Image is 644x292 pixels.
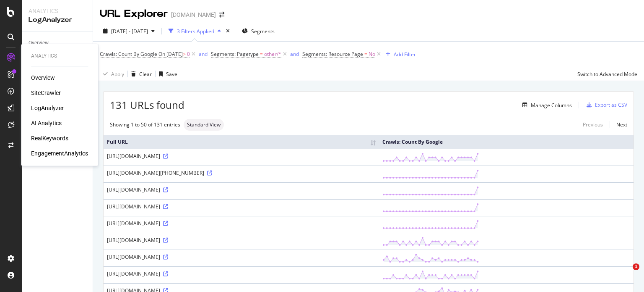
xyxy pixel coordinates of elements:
span: Segments: Resource Page [302,50,363,58]
div: arrow-right-arrow-left [219,12,224,18]
div: Showing 1 to 50 of 131 entries [110,121,180,128]
span: No [369,48,375,60]
div: [URL][DOMAIN_NAME] [107,186,376,193]
span: other/* [264,48,281,60]
div: Switch to Advanced Mode [577,71,637,78]
div: Clear [139,71,152,78]
button: Manage Columns [519,100,572,110]
button: Segments [239,24,278,38]
span: > [183,50,186,58]
div: 3 Filters Applied [177,28,214,35]
span: Crawls: Count By Google [100,50,157,58]
div: Save [166,71,177,78]
a: LogAnalyzer [31,104,64,112]
th: Full URL: activate to sort column ascending [104,135,379,149]
div: Add Filter [394,51,416,58]
span: 1 [633,263,639,270]
a: AI Analytics [31,119,62,127]
span: On [DATE] [158,50,183,58]
a: Overview [29,39,87,47]
span: [DATE] - [DATE] [111,28,148,35]
div: [URL][DOMAIN_NAME] [107,203,376,210]
div: Export as CSV [595,101,627,108]
div: Overview [29,39,49,47]
div: [URL][DOMAIN_NAME] [107,253,376,260]
span: Segments: Pagetype [211,50,259,58]
div: [DOMAIN_NAME] [171,11,216,19]
button: Save [156,67,177,81]
th: Crawls: Count By Google [379,135,634,149]
div: [URL][DOMAIN_NAME] [107,220,376,227]
div: times [224,27,231,35]
button: Add Filter [382,49,416,59]
div: and [290,50,299,58]
div: [URL][DOMAIN_NAME][PHONE_NUMBER] [107,169,376,176]
a: Next [610,118,627,131]
span: = [364,50,367,58]
div: URL Explorer [100,7,168,21]
button: and [290,50,299,58]
button: Export as CSV [583,98,627,112]
a: Overview [31,74,55,82]
div: [URL][DOMAIN_NAME] [107,270,376,277]
div: neutral label [184,119,224,131]
span: Standard View [187,122,221,127]
div: [URL][DOMAIN_NAME] [107,237,376,244]
a: EngagementAnalytics [31,149,88,158]
span: 0 [187,48,190,60]
div: LogAnalyzer [29,15,86,25]
span: Segments [251,28,275,35]
div: [URL][DOMAIN_NAME] [107,153,376,160]
span: = [260,50,263,58]
div: and [199,50,208,58]
div: Apply [111,71,124,78]
button: 3 Filters Applied [165,24,224,38]
div: Analytics [29,7,86,15]
button: Switch to Advanced Mode [574,67,637,81]
button: Apply [100,67,124,81]
button: Clear [128,67,152,81]
a: SiteCrawler [31,89,61,97]
a: RealKeywords [31,134,68,142]
div: Analytics [31,53,88,60]
span: 131 URLs found [110,98,184,112]
div: Manage Columns [531,102,572,109]
button: [DATE] - [DATE] [100,24,158,38]
iframe: Intercom live chat [615,263,636,284]
button: and [199,50,208,58]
